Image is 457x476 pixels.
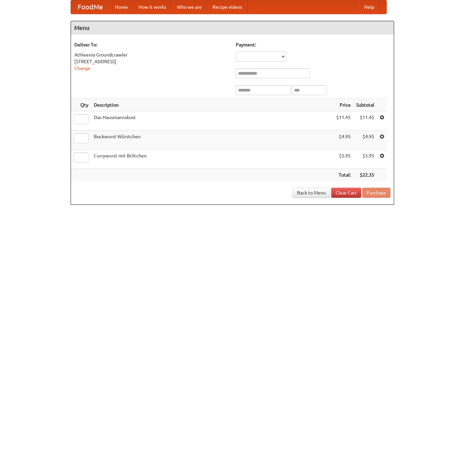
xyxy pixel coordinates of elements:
[362,188,390,198] button: Purchase
[334,150,353,169] td: $5.95
[334,169,353,181] th: Total:
[91,150,334,169] td: Currywurst mit Brötchen
[293,188,330,198] a: Back to Menu
[334,111,353,131] td: $11.45
[74,51,229,58] div: Athleenia Groundcrawler
[334,131,353,150] td: $4.95
[74,58,229,65] div: [STREET_ADDRESS]
[74,66,90,71] a: Change
[91,99,334,111] th: Description
[71,21,394,35] h4: Menu
[71,0,110,14] a: FoodMe
[133,0,172,14] a: How it works
[71,99,91,111] th: Qty
[236,41,390,48] h5: Payment:
[334,99,353,111] th: Price
[91,111,334,131] td: Das Hausmannskost
[91,131,334,150] td: Bockwurst Würstchen
[331,188,361,198] a: Clear Cart
[207,0,247,14] a: Recipe videos
[353,150,377,169] td: $5.95
[353,169,377,181] th: $22.35
[172,0,207,14] a: Who we are
[353,111,377,131] td: $11.45
[353,99,377,111] th: Subtotal
[74,41,229,48] h5: Deliver To:
[110,0,133,14] a: Home
[353,131,377,150] td: $4.95
[359,0,380,14] a: Help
